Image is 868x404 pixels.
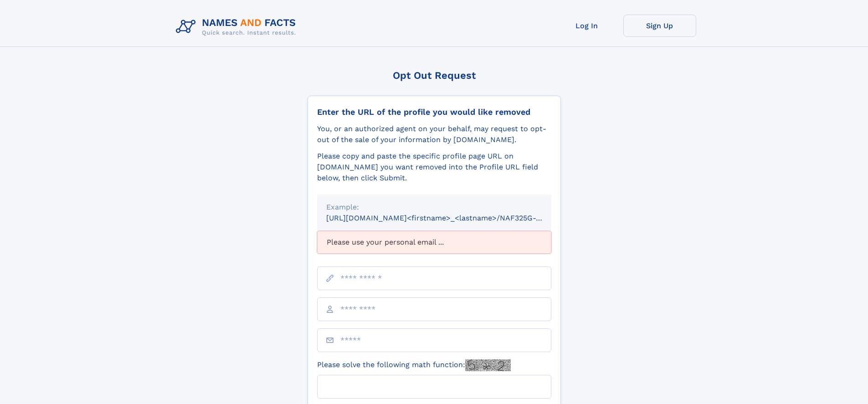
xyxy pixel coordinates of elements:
a: Sign Up [623,15,696,37]
img: Logo Names and Facts [172,15,303,39]
div: You, or an authorized agent on your behalf, may request to opt-out of the sale of your informatio... [317,123,551,145]
div: Example: [326,202,542,213]
div: Opt Out Request [308,70,561,81]
div: Please copy and paste the specific profile page URL on [DOMAIN_NAME] you want removed into the Pr... [317,151,551,184]
small: [URL][DOMAIN_NAME]<firstname>_<lastname>/NAF325G-xxxxxxxx [326,214,569,222]
div: Please use your personal email ... [317,231,551,254]
label: Please solve the following math function: [317,359,511,371]
a: Log In [550,15,623,37]
div: Enter the URL of the profile you would like removed [317,107,551,117]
